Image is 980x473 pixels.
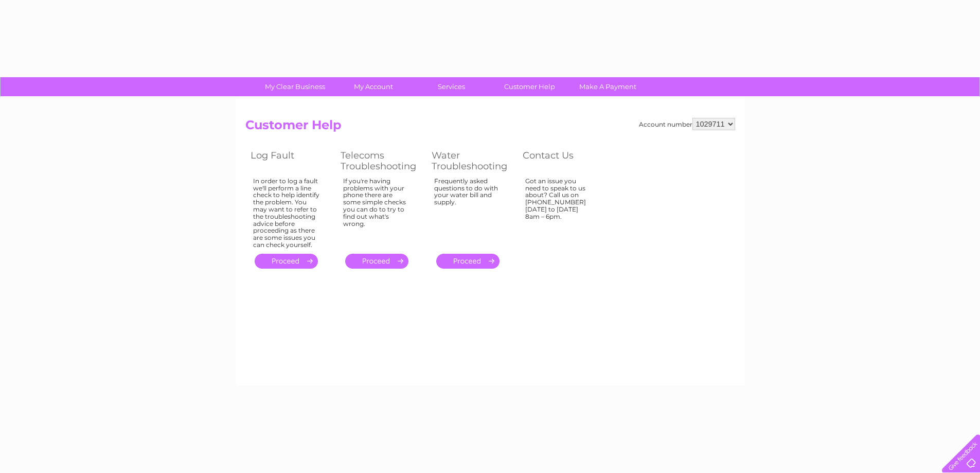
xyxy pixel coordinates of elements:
a: Services [409,77,494,96]
a: Customer Help [487,77,572,96]
div: Got an issue you need to speak to us about? Call us on [PHONE_NUMBER] [DATE] to [DATE] 8am – 6pm. [525,178,592,244]
th: Contact Us [518,147,608,174]
a: My Account [331,77,416,96]
a: . [345,254,408,269]
a: My Clear Business [253,77,337,96]
a: Make A Payment [565,77,650,96]
div: Account number [639,118,735,130]
div: In order to log a fault we'll perform a line check to help identify the problem. You may want to ... [253,178,320,249]
div: Frequently asked questions to do with your water bill and supply. [434,178,502,244]
a: . [436,254,500,269]
a: . [255,254,318,269]
div: If you're having problems with your phone there are some simple checks you can do to try to find ... [343,178,411,244]
h2: Customer Help [245,118,735,137]
th: Telecoms Troubleshooting [335,147,426,174]
th: Log Fault [245,147,335,174]
th: Water Troubleshooting [426,147,518,174]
